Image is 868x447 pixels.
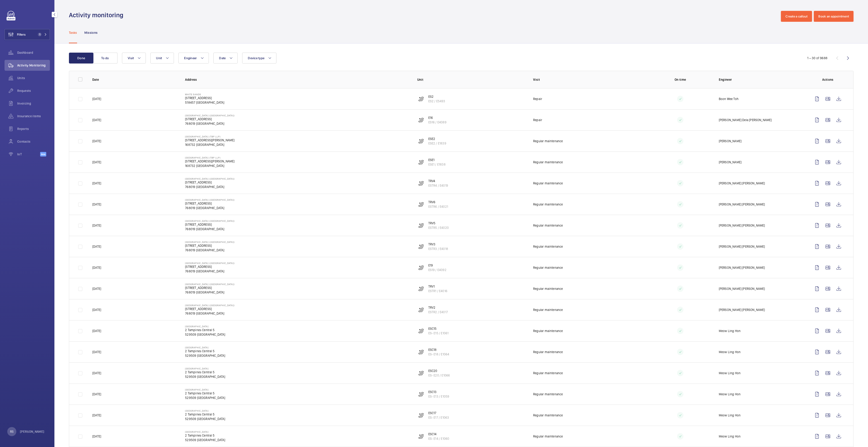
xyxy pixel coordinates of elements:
[428,326,449,331] p: ESC15
[533,97,542,101] p: Repair
[184,56,197,60] span: Engineer
[185,227,235,231] p: 768019 [GEOGRAPHIC_DATA]
[719,160,741,164] p: [PERSON_NAME]
[185,100,224,105] p: 518457 [GEOGRAPHIC_DATA]
[185,325,225,328] p: [GEOGRAPHIC_DATA]
[428,204,448,209] p: ESTR6 / E4021
[719,223,765,228] p: [PERSON_NAME] [PERSON_NAME]
[17,50,50,55] span: Dashboard
[428,268,446,272] p: ES19 / E4092
[185,142,234,147] p: 168732 [GEOGRAPHIC_DATA]
[185,121,235,126] p: 768019 [GEOGRAPHIC_DATA]
[185,353,225,358] p: 529509 [GEOGRAPHIC_DATA]
[533,244,563,249] p: Regular maintenance
[92,265,101,270] p: [DATE]
[417,77,526,82] p: Unit
[418,181,424,186] img: escalator.svg
[92,223,101,228] p: [DATE]
[428,390,449,394] p: ESC13
[649,77,712,82] p: On time
[92,139,101,143] p: [DATE]
[92,350,101,354] p: [DATE]
[533,392,563,396] p: Regular maintenance
[428,411,449,415] p: ESC17
[533,434,563,439] p: Regular maintenance
[428,394,449,399] p: ES- E13 / E1059
[178,53,209,64] button: Engineer
[719,392,741,396] p: Meow Ling Hon
[428,94,445,99] p: ES2
[242,53,276,64] button: Device type
[92,160,101,164] p: [DATE]
[719,202,765,207] p: [PERSON_NAME] [PERSON_NAME]
[533,329,563,333] p: Regular maintenance
[17,32,26,37] span: Filters
[185,206,235,210] p: 768019 [GEOGRAPHIC_DATA]
[92,371,101,375] p: [DATE]
[185,180,235,185] p: [STREET_ADDRESS]
[428,352,449,357] p: ES- E18 / E1064
[428,183,448,188] p: ESTR4 / E4019
[533,181,563,186] p: Regular maintenance
[428,200,448,204] p: TRV6
[185,409,225,412] p: [GEOGRAPHIC_DATA]
[185,243,235,248] p: [STREET_ADDRESS]
[533,286,563,291] p: Regular maintenance
[428,310,448,314] p: ESTR2 / E4017
[185,367,225,370] p: [GEOGRAPHIC_DATA]
[185,117,235,121] p: [STREET_ADDRESS]
[185,269,235,274] p: 768019 [GEOGRAPHIC_DATA]
[185,311,235,316] p: 768019 [GEOGRAPHIC_DATA]
[418,328,424,334] img: escalator.svg
[719,434,741,439] p: Meow Ling Hon
[428,99,445,103] p: ES2 / E5493
[92,434,101,439] p: [DATE]
[185,177,235,180] p: [GEOGRAPHIC_DATA] ([GEOGRAPHIC_DATA])
[17,127,50,131] span: Reports
[719,139,741,143] p: [PERSON_NAME]
[17,88,50,93] span: Requests
[428,162,446,167] p: ESE1 / E1838
[418,265,424,270] img: escalator.svg
[185,374,225,379] p: 529509 [GEOGRAPHIC_DATA]
[185,248,235,252] p: 768019 [GEOGRAPHIC_DATA]
[185,286,235,290] p: [STREET_ADDRESS]
[807,56,827,60] div: 1 – 30 of 9688
[17,114,50,118] span: Insurance items
[781,11,812,22] button: Create a callout
[533,77,642,82] p: Visit
[418,223,424,228] img: escalator.svg
[17,63,50,68] span: Activity Monitoring
[213,53,238,64] button: Date
[428,373,450,378] p: ES- E20 / E1066
[428,331,449,335] p: ES- E15 / E1061
[533,413,563,418] p: Regular maintenance
[69,30,77,35] p: Tasks
[185,164,234,168] p: 168732 [GEOGRAPHIC_DATA]
[428,284,447,289] p: TRV1
[719,413,741,418] p: Meow Ling Hon
[92,202,101,207] p: [DATE]
[185,396,225,400] p: 529509 [GEOGRAPHIC_DATA]
[156,56,162,60] span: Unit
[719,77,804,82] p: Engineer
[533,139,563,143] p: Regular maintenance
[185,222,235,227] p: [STREET_ADDRESS]
[428,141,446,146] p: ESE2 / E1839
[428,347,449,352] p: ESC18
[93,53,117,64] button: To do
[185,264,235,269] p: [STREET_ADDRESS]
[92,308,101,312] p: [DATE]
[418,434,424,439] img: escalator.svg
[418,138,424,144] img: escalator.svg
[219,56,226,60] span: Date
[428,179,448,183] p: TRV4
[150,53,174,64] button: Unit
[185,159,234,164] p: [STREET_ADDRESS][PERSON_NAME]
[185,388,225,391] p: [GEOGRAPHIC_DATA]
[185,93,224,96] p: White Sands
[428,247,448,251] p: ESTR3 / E4018
[185,433,225,438] p: 2 Tampines Central 5
[812,77,844,82] p: Actions
[533,223,563,228] p: Regular maintenance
